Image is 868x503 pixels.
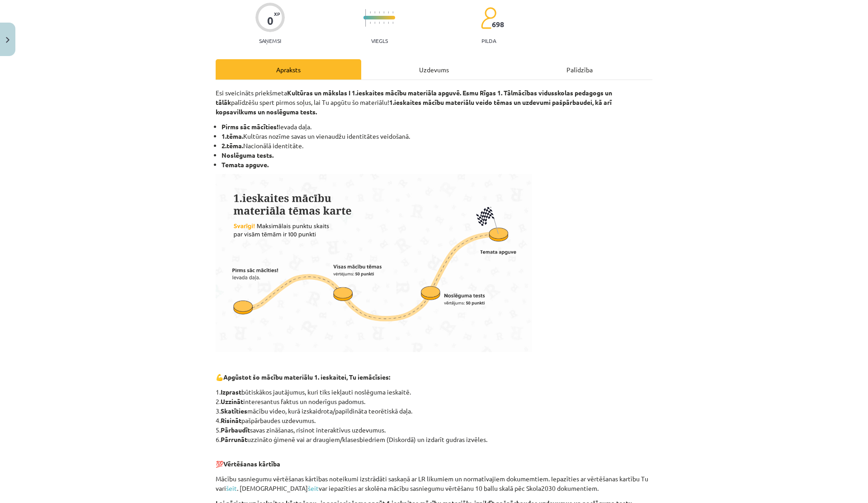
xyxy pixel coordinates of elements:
b: Izprast [221,388,241,396]
strong: Kultūras un mākslas I [287,89,350,97]
img: icon-short-line-57e1e144782c952c97e751825c79c345078a6d821885a25fce030b3d8c18986b.svg [392,22,393,24]
div: 0 [267,14,274,27]
li: Ievada daļa. [222,122,652,132]
b: Temata apguve. [222,160,269,169]
strong: 1.ieskaites mācību materiāla apguvē. Esmu Rīgas 1. Tālmācības vidusskolas pedagogs un tālāk [216,89,612,106]
a: šeit [308,484,319,492]
img: icon-short-line-57e1e144782c952c97e751825c79c345078a6d821885a25fce030b3d8c18986b.svg [370,11,371,14]
p: 1. būtiskākos jautājumus, kuri tiks iekļauti noslēguma ieskaitē. 2. interesantus faktus un noderī... [216,387,652,444]
img: students-c634bb4e5e11cddfef0936a35e636f08e4e9abd3cc4e673bd6f9a4125e45ecb1.svg [481,7,496,29]
p: pilda [481,38,496,44]
b: Risināt [221,416,241,424]
strong: 1.ieskaites mācību materiālu veido tēmas un uzdevumi pašpārbaudei, kā arī kopsavilkums un noslēgu... [216,98,612,116]
b: Uzzināt [221,397,243,405]
b: Pārrunāt [221,435,247,443]
p: Saņemsi [255,38,285,44]
img: icon-short-line-57e1e144782c952c97e751825c79c345078a6d821885a25fce030b3d8c18986b.svg [374,22,375,24]
img: icon-short-line-57e1e144782c952c97e751825c79c345078a6d821885a25fce030b3d8c18986b.svg [379,22,380,24]
div: Uzdevums [361,59,507,80]
img: icon-short-line-57e1e144782c952c97e751825c79c345078a6d821885a25fce030b3d8c18986b.svg [370,22,371,24]
img: icon-close-lesson-0947bae3869378f0d4975bcd49f059093ad1ed9edebbc8119c70593378902aed.svg [6,37,9,43]
p: 💯 [216,450,652,469]
span: XP [274,11,280,16]
b: Skatīties [221,407,247,415]
b: Pirms sāc mācīties! [222,122,278,131]
li: Nacionālā identitāte. [222,141,652,150]
img: icon-short-line-57e1e144782c952c97e751825c79c345078a6d821885a25fce030b3d8c18986b.svg [379,11,380,14]
img: icon-short-line-57e1e144782c952c97e751825c79c345078a6d821885a25fce030b3d8c18986b.svg [383,11,384,14]
b: 1.tēma. [222,132,243,140]
li: Kultūras nozīme savas un vienaudžu identitātes veidošanā. [222,132,652,141]
a: šeit [226,484,237,492]
img: icon-long-line-d9ea69661e0d244f92f715978eff75569469978d946b2353a9bb055b3ed8787d.svg [365,9,366,27]
p: Mācību sasniegumu vērtēšanas kārtības noteikumi izstrādāti saskaņā ar LR likumiem un normatīvajie... [216,474,652,493]
p: Esi sveicināts priekšmeta palīdzēšu spert pirmos soļus, lai Tu apgūtu šo materiālu! [216,88,652,117]
img: icon-short-line-57e1e144782c952c97e751825c79c345078a6d821885a25fce030b3d8c18986b.svg [392,11,393,14]
div: Palīdzība [507,59,652,80]
div: Apraksts [216,59,361,80]
b: Vērtēšanas kārtība [223,460,280,468]
img: icon-short-line-57e1e144782c952c97e751825c79c345078a6d821885a25fce030b3d8c18986b.svg [388,11,389,14]
img: icon-short-line-57e1e144782c952c97e751825c79c345078a6d821885a25fce030b3d8c18986b.svg [383,22,384,24]
b: 2.tēma. [222,141,243,150]
b: Noslēguma tests. [222,151,274,159]
p: Viegls [371,38,388,44]
img: icon-short-line-57e1e144782c952c97e751825c79c345078a6d821885a25fce030b3d8c18986b.svg [388,22,389,24]
p: 💪 [216,372,652,382]
b: Apgūstot šo mācību materiālu 1. ieskaitei, Tu iemācīsies: [223,373,390,381]
b: Pārbaudīt [221,426,250,434]
span: 698 [492,20,504,28]
img: icon-short-line-57e1e144782c952c97e751825c79c345078a6d821885a25fce030b3d8c18986b.svg [374,11,375,14]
